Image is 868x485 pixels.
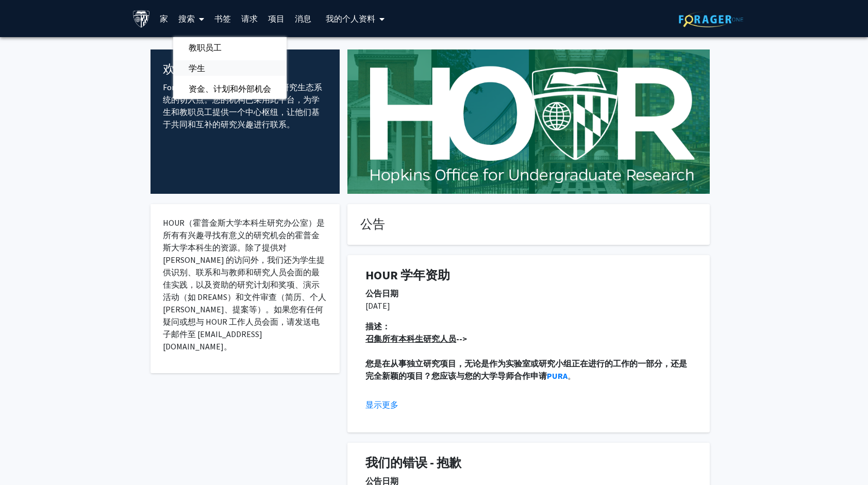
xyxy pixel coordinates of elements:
[8,439,44,477] iframe: Chat
[326,13,375,24] font: 我的个人资料
[679,11,743,27] img: ForagerOne 标志
[365,358,687,381] strong: 您是在从事独立研究项目，无论是作为实验室或研究小组正在进行的工作的一部分，还是完全新颖的项目？您应该与您的大学导师合作申请
[178,13,195,24] font: 搜索
[263,1,290,37] a: 项目
[209,1,236,37] a: 书签
[365,299,692,312] p: [DATE]
[163,216,327,353] p: HOUR（霍普金斯大学本科生研究办公室）是所有有兴趣寻找有意义的研究机会的霍普金斯大学本科生的资源。除了提供对 [PERSON_NAME] 的访问外，我们还为学生提供识别、联系和与教师和研究人员...
[132,10,151,28] img: 约翰霍普金斯大学标志
[365,287,692,299] div: 公告日期
[547,371,567,381] a: PURA
[365,333,456,344] u: 召集所有本科生研究人员
[241,13,258,24] font: 请求
[155,1,173,37] a: 家
[365,456,692,471] h1: 我们的错误 - 抱歉
[365,268,692,283] h1: HOUR 学年资助
[290,1,316,37] a: 消息
[347,49,710,194] img: Cover Image
[365,357,692,382] p: 。
[163,62,327,77] h4: 欢迎来到 ForagerOne
[163,81,327,130] p: ForagerOne 提供了进入我们机构研究生态系统的切入点。您的机构已采用此平台，为学生和教职员工提供一个中心枢纽，让他们基于共同和互补的研究兴趣进行联系。
[173,60,287,76] a: 学生
[173,78,287,99] span: 资金、计划和外部机会
[360,217,697,232] h4: 公告
[236,1,263,37] a: 请求
[365,333,467,344] strong: -->
[173,58,221,78] span: 学生
[173,81,287,96] a: 资金、计划和外部机会
[173,37,237,58] span: 教职员工
[365,320,692,332] div: 描述：
[365,398,398,411] button: 显示更多
[173,40,287,55] a: 教职员工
